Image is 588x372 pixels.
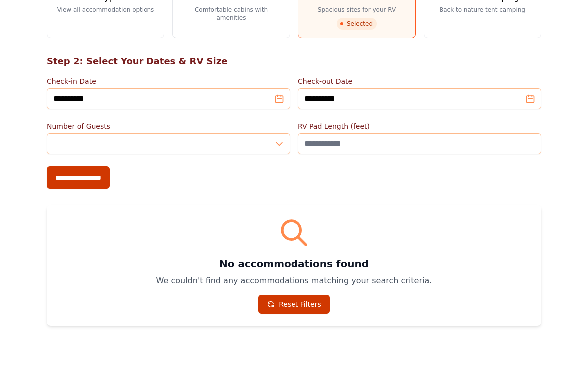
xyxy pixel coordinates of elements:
span: Selected [337,18,377,30]
p: Comfortable cabins with amenities [181,6,282,22]
label: Check-in Date [47,76,290,86]
h3: No accommodations found [59,257,529,271]
a: Reset Filters [258,295,330,314]
p: View all accommodation options [57,6,154,14]
h2: Step 2: Select Your Dates & RV Size [47,54,541,68]
label: RV Pad Length (feet) [298,121,541,131]
p: Back to nature tent camping [440,6,525,14]
label: Number of Guests [47,121,290,131]
p: Spacious sites for your RV [318,6,396,14]
p: We couldn't find any accommodations matching your search criteria. [59,275,529,287]
label: Check-out Date [298,76,541,86]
